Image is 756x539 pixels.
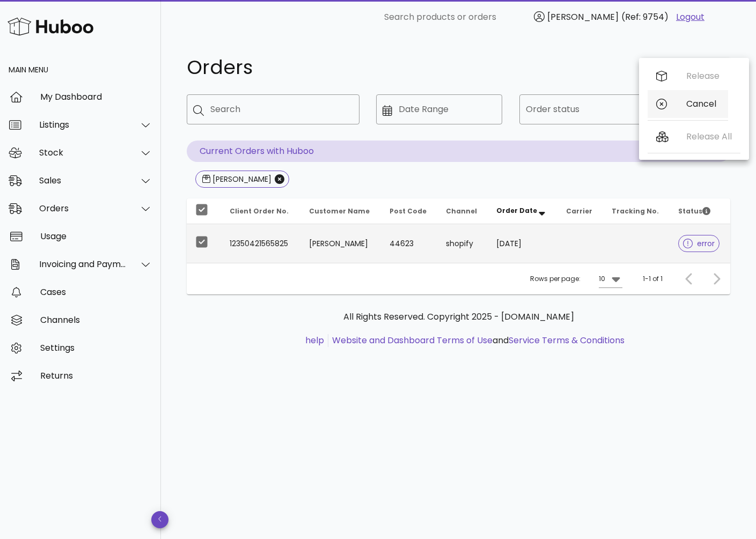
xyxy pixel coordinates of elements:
div: Orders [39,203,127,213]
div: Channels [40,315,152,325]
div: My Dashboard [40,92,152,102]
span: (Ref: 9754) [621,11,669,23]
div: Invoicing and Payments [39,259,127,269]
div: Sales [39,175,127,186]
th: Carrier [557,198,603,224]
div: 1-1 of 1 [643,274,663,284]
img: Huboo Logo [8,15,93,38]
span: Tracking No. [612,206,659,216]
a: Logout [676,11,704,24]
div: [PERSON_NAME] [210,174,271,184]
div: Rows per page: [530,263,622,294]
th: Channel [437,198,487,224]
td: 44623 [381,224,437,263]
div: Returns [40,371,152,381]
div: 10 [599,274,605,284]
div: Cancel [686,99,720,109]
th: Client Order No. [221,198,300,224]
th: Status [670,198,730,224]
span: [PERSON_NAME] [547,11,619,23]
div: 10Rows per page: [599,270,622,287]
a: help [305,334,324,346]
a: Service Terms & Conditions [509,334,625,346]
td: 12350421565825 [221,224,300,263]
div: Settings [40,343,152,353]
div: Cases [40,287,152,297]
td: [DATE] [488,224,558,263]
span: Customer Name [309,206,370,216]
span: Status [678,206,710,216]
div: Stock [39,147,127,158]
span: Post Code [390,206,427,216]
th: Customer Name [300,198,381,224]
th: Order Date: Sorted descending. Activate to remove sorting. [488,198,558,224]
span: Channel [446,206,477,216]
p: All Rights Reserved. Copyright 2025 - [DOMAIN_NAME] [195,311,722,323]
span: Order Date [496,206,537,215]
h1: Orders [187,58,628,77]
span: Client Order No. [230,206,289,216]
th: Tracking No. [603,198,670,224]
td: [PERSON_NAME] [300,224,381,263]
p: Current Orders with Huboo [187,141,730,162]
div: Listings [39,120,127,130]
th: Post Code [381,198,437,224]
td: shopify [437,224,487,263]
button: Close [275,174,284,184]
li: and [328,334,625,347]
div: Usage [40,231,152,241]
a: Website and Dashboard Terms of Use [332,334,493,346]
span: Carrier [566,206,592,216]
span: error [683,240,715,247]
div: Order status [519,94,692,124]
